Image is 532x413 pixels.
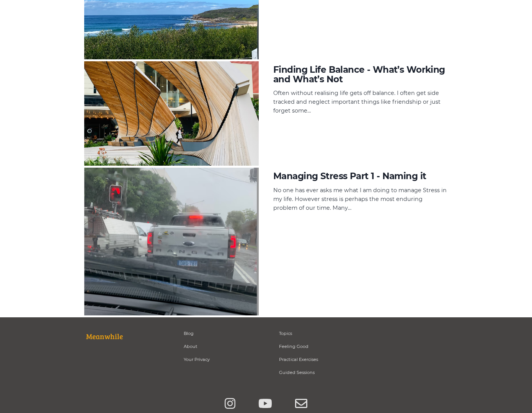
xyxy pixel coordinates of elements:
a: Practical Exercises [279,357,318,362]
a: Guided Sessions [279,370,315,375]
a: Facebook [247,402,284,410]
div: Often without realising life gets off balance. I often get side tracked and neglect important thi... [273,89,448,115]
a: Blog [184,331,194,336]
div: No one has ever asks me what I am doing to manage Stress in my life. However stress is perhaps th... [273,186,448,212]
a: Feeling Good [279,344,308,349]
h4: Managing Stress Part 1 - Naming it [273,171,448,181]
a: Instagram [213,402,247,410]
a: Meanwhile [86,331,123,341]
a: Your Privacy [184,357,210,362]
a: Topics [279,331,292,336]
a: About [184,344,197,349]
a: Contact Us [284,402,319,410]
h4: Finding Life Balance - What’s Working and What’s Not [273,65,448,85]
